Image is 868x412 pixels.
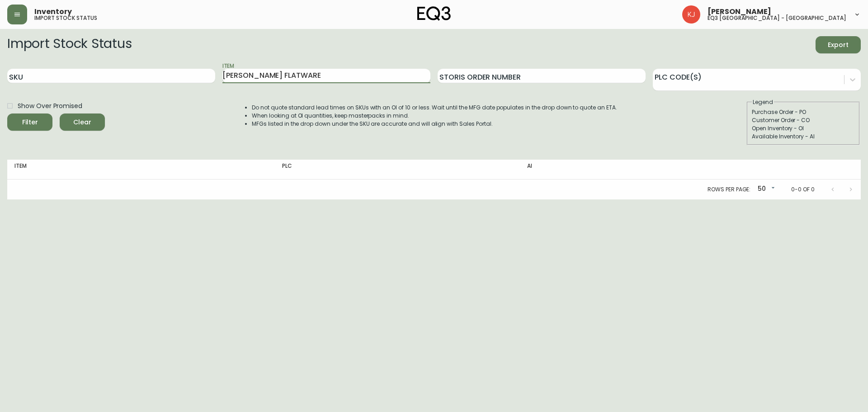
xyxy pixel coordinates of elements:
div: 50 [754,182,777,197]
img: 24a625d34e264d2520941288c4a55f8e [682,5,700,24]
span: [PERSON_NAME] [708,8,771,15]
button: Clear [60,114,105,131]
span: Show Over Promised [18,101,82,111]
legend: Legend [752,98,774,106]
img: logo [417,6,451,21]
div: Available Inventory - AI [752,133,855,141]
div: Filter [22,117,38,128]
span: Export [823,39,854,51]
div: Purchase Order - PO [752,108,855,116]
p: Rows per page: [708,185,750,194]
h5: eq3 [GEOGRAPHIC_DATA] - [GEOGRAPHIC_DATA] [708,15,846,21]
h2: Import Stock Status [7,36,132,53]
button: Filter [7,114,52,131]
div: Customer Order - CO [752,116,855,124]
li: MFGs listed in the drop down under the SKU are accurate and will align with Sales Portal. [252,120,617,128]
div: Open Inventory - OI [752,124,855,133]
span: Clear [67,117,98,128]
th: AI [520,160,715,180]
li: When looking at OI quantities, keep masterpacks in mind. [252,112,617,120]
li: Do not quote standard lead times on SKUs with an OI of 10 or less. Wait until the MFG date popula... [252,104,617,112]
p: 0-0 of 0 [791,185,815,194]
h5: import stock status [34,15,97,21]
th: Item [7,160,275,180]
span: Inventory [34,8,72,15]
th: PLC [275,160,520,180]
button: Export [816,36,861,53]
